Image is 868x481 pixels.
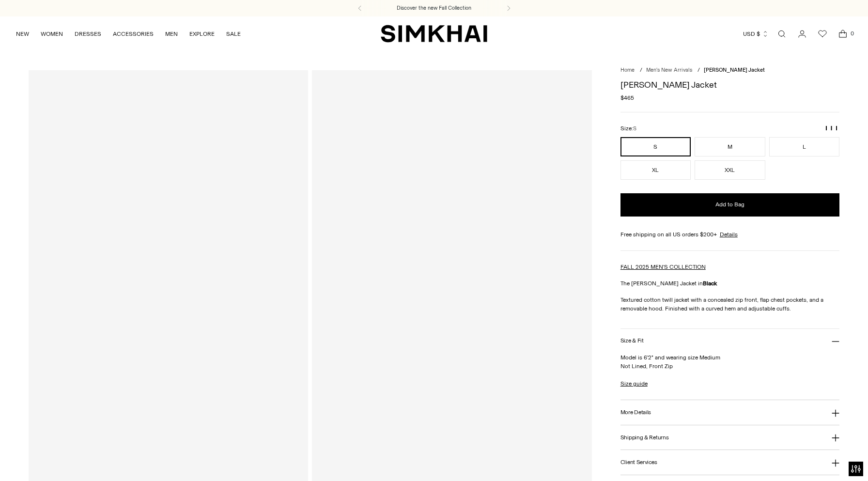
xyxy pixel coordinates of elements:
div: / [640,66,642,75]
p: Model is 6'2" and wearing size Medium Not Lined, Front Zip [620,353,839,371]
button: L [769,137,839,156]
a: Discover the new Fall Collection [397,4,471,12]
strong: Black [703,280,717,287]
nav: breadcrumbs [620,66,839,75]
button: XXL [695,160,765,180]
button: Client Services [620,450,839,475]
button: Shipping & Returns [620,425,839,450]
a: Size guide [620,379,648,388]
a: Open cart modal [833,24,852,44]
span: [PERSON_NAME] Jacket [704,67,765,73]
a: SIMKHAI [381,24,487,43]
a: Open search modal [772,24,791,44]
label: Size: [620,124,636,133]
div: / [697,66,700,75]
a: Home [620,67,635,73]
a: WOMEN [41,23,63,45]
h3: More Details [620,409,651,416]
h3: Size & Fit [620,338,644,344]
a: Wishlist [813,24,832,44]
button: USD $ [743,23,769,45]
a: SALE [226,23,241,45]
a: MEN [165,23,178,45]
button: Add to Bag [620,193,839,217]
a: EXPLORE [189,23,215,45]
h1: [PERSON_NAME] Jacket [620,80,839,89]
a: Men's New Arrivals [646,67,692,73]
button: M [695,137,765,156]
button: Size & Fit [620,329,839,354]
h3: Client Services [620,459,657,465]
span: Add to Bag [715,201,744,209]
a: NEW [16,23,29,45]
span: S [633,125,636,132]
span: 0 [848,29,856,38]
a: Details [720,230,738,239]
a: ACCESSORIES [113,23,154,45]
span: $465 [620,93,634,102]
button: S [620,137,691,156]
p: Textured cotton twill jacket with a concealed zip front, flap chest pockets, and a removable hood... [620,295,839,313]
button: XL [620,160,691,180]
div: Free shipping on all US orders $200+ [620,230,839,239]
button: More Details [620,400,839,425]
a: Go to the account page [792,24,812,44]
a: FALL 2025 MEN'S COLLECTION [620,264,706,270]
p: The [PERSON_NAME] Jacket in [620,279,839,288]
a: DRESSES [75,23,101,45]
h3: Shipping & Returns [620,434,669,441]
